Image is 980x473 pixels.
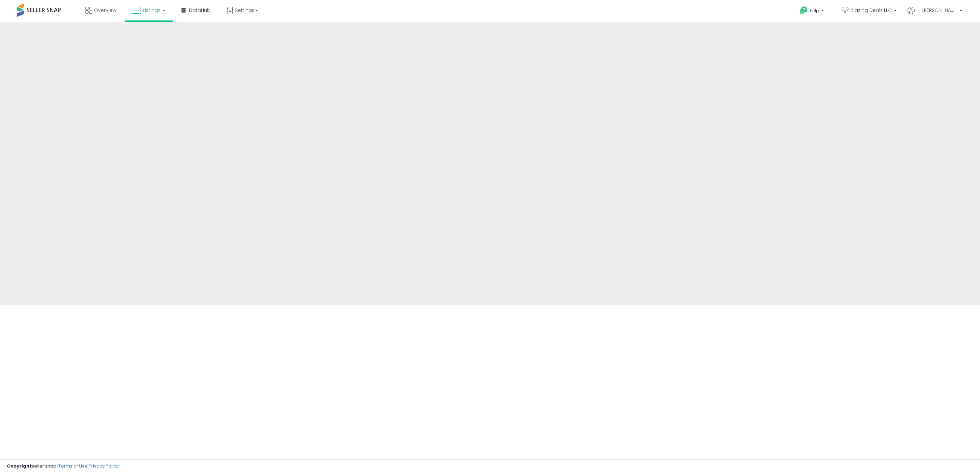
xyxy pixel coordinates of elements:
[94,7,116,14] span: Overview
[908,7,962,22] a: Hi [PERSON_NAME]
[143,7,161,14] span: Listings
[916,7,957,14] span: Hi [PERSON_NAME]
[800,6,808,15] i: Get Help
[810,8,819,14] span: Help
[850,7,892,14] span: Blazing Dealz LLC
[189,7,210,14] span: DataHub
[794,1,831,22] a: Help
